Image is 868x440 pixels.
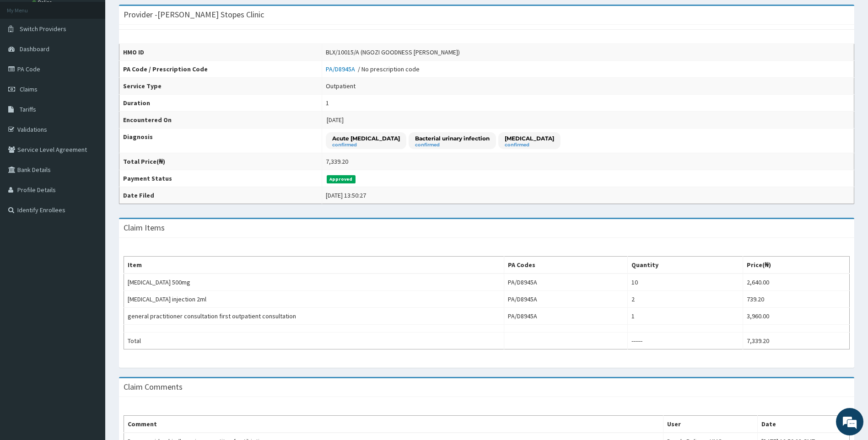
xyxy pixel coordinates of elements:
th: Date [758,416,850,433]
th: Diagnosis [119,129,322,153]
th: HMO ID [119,44,322,61]
td: 739.20 [743,291,850,308]
td: 2,640.00 [743,274,850,291]
div: Minimize live chat window [150,5,172,27]
p: Bacterial urinary infection [415,134,490,142]
th: Service Type [119,78,322,95]
h3: Claim Items [124,224,165,232]
th: Item [124,257,504,274]
small: confirmed [415,143,490,147]
div: 7,339.20 [326,157,348,166]
img: d_794563401_company_1708531726252_794563401 [17,46,37,69]
td: PA/D8945A [504,308,627,325]
small: confirmed [505,143,554,147]
th: Date Filed [119,187,322,204]
h3: Claim Comments [124,383,183,391]
p: Acute [MEDICAL_DATA] [332,134,400,142]
div: Outpatient [326,81,356,91]
span: Approved [327,175,356,183]
td: PA/D8945A [504,274,627,291]
div: [DATE] 13:50:27 [326,191,366,200]
td: 3,960.00 [743,308,850,325]
div: 1 [326,98,329,107]
td: PA/D8945A [504,291,627,308]
span: Claims [20,85,38,93]
td: 1 [627,308,743,325]
th: Price(₦) [743,257,850,274]
th: PA Code / Prescription Code [119,61,322,78]
td: [MEDICAL_DATA] injection 2ml [124,291,504,308]
span: Switch Providers [20,25,66,33]
td: Total [124,333,504,349]
span: We're online! [53,115,126,208]
span: [DATE] [327,116,344,124]
td: [MEDICAL_DATA] 500mg [124,274,504,291]
span: Tariffs [20,105,36,113]
td: general practitioner consultation first outpatient consultation [124,308,504,325]
div: BLX/10015/A (NGOZI GOODNESS [PERSON_NAME]) [326,48,460,57]
th: User [663,416,758,433]
p: [MEDICAL_DATA] [505,134,554,142]
th: Quantity [627,257,743,274]
th: PA Codes [504,257,627,274]
small: confirmed [332,143,400,147]
h3: Provider - [PERSON_NAME] Stopes Clinic [124,11,264,19]
th: Encountered On [119,112,322,129]
td: 10 [627,274,743,291]
td: 7,339.20 [743,333,850,349]
th: Payment Status [119,170,322,187]
th: Duration [119,95,322,112]
textarea: Type your message and hit 'Enter' [5,250,174,282]
td: 2 [627,291,743,308]
th: Total Price(₦) [119,153,322,170]
div: / No prescription code [326,64,420,74]
span: Dashboard [20,45,49,53]
a: PA/D8945A [326,65,358,73]
td: ------ [627,333,743,349]
div: Chat with us now [48,51,154,63]
th: Comment [124,416,663,433]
